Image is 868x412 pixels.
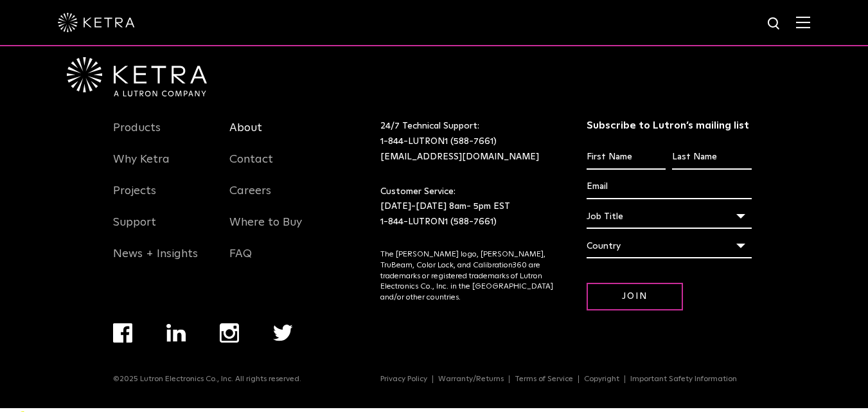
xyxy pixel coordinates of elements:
[229,121,262,150] a: About
[113,323,132,343] img: facebook
[380,375,755,384] div: Navigation Menu
[229,184,271,213] a: Careers
[113,184,156,213] a: Projects
[113,323,327,375] div: Navigation Menu
[58,13,135,32] img: ketra-logo-2019-white
[380,249,554,303] p: The [PERSON_NAME] logo, [PERSON_NAME], TruBeam, Color Lock, and Calibration360 are trademarks or ...
[380,152,539,161] a: [EMAIL_ADDRESS][DOMAIN_NAME]
[766,16,783,32] img: search icon
[113,375,301,384] p: ©2025 Lutron Electronics Co., Inc. All rights reserved.
[67,57,207,97] img: Ketra-aLutronCo_White_RGB
[587,234,752,258] div: Country
[113,119,211,276] div: Navigation Menu
[587,175,752,199] input: Email
[433,375,509,383] a: Warranty/Returns
[796,16,810,28] img: Hamburger%20Nav.svg
[380,119,554,165] p: 24/7 Technical Support:
[375,375,433,383] a: Privacy Policy
[229,247,252,276] a: FAQ
[166,324,186,342] img: linkedin
[380,217,497,226] a: 1-844-LUTRON1 (588-7661)
[220,323,239,343] img: instagram
[579,375,625,383] a: Copyright
[229,152,273,182] a: Contact
[587,145,666,170] input: First Name
[380,137,497,146] a: 1-844-LUTRON1 (588-7661)
[273,325,293,341] img: twitter
[587,204,752,229] div: Job Title
[113,215,156,245] a: Support
[229,215,302,245] a: Where to Buy
[380,184,554,230] p: Customer Service: [DATE]-[DATE] 8am- 5pm EST
[113,152,170,182] a: Why Ketra
[229,119,327,276] div: Navigation Menu
[113,247,198,276] a: News + Insights
[113,121,161,150] a: Products
[587,283,683,310] input: Join
[587,119,752,132] h3: Subscribe to Lutron’s mailing list
[625,375,742,383] a: Important Safety Information
[509,375,579,383] a: Terms of Service
[672,145,751,170] input: Last Name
